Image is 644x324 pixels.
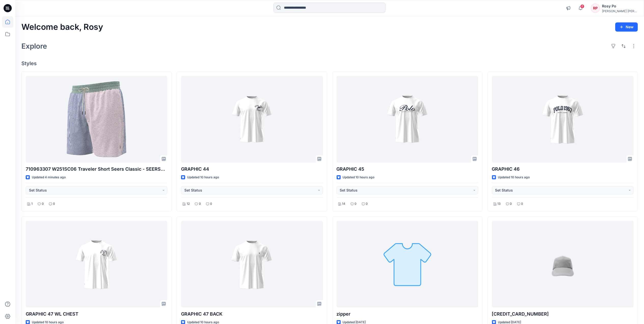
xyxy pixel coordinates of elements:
[580,4,584,8] span: 6
[492,310,634,318] p: [CREDIT_CARD_NUMBER]
[492,166,634,173] p: GRAPHIC 46
[591,4,600,13] div: RP
[498,175,530,180] p: Updated 10 hours ago
[42,201,44,207] p: 0
[32,175,66,180] p: Updated 4 minutes ago
[181,221,323,307] a: GRAPHIC 47 BACK
[615,22,638,32] button: New
[26,166,167,173] p: 710963307 W251SC06 Traveler Short Seers Classic - SEERSUCKER TRAVELER
[187,175,219,180] p: Updated 10 hours ago
[602,9,638,13] div: [PERSON_NAME] [PERSON_NAME]
[337,166,478,173] p: GRAPHIC 45
[521,201,523,207] p: 0
[26,76,167,163] a: 710963307 W251SC06 Traveler Short Seers Classic - SEERSUCKER TRAVELER
[337,221,478,307] a: zipper
[366,201,368,207] p: 0
[21,60,638,66] h4: Styles
[181,76,323,163] a: GRAPHIC 44
[342,201,346,207] p: 14
[355,201,357,207] p: 0
[492,76,634,163] a: GRAPHIC 46
[210,201,212,207] p: 0
[337,310,478,318] p: zipper
[31,201,33,207] p: 1
[181,166,323,173] p: GRAPHIC 44
[498,201,501,207] p: 13
[26,310,167,318] p: GRAPHIC 47 WL CHEST
[199,201,201,207] p: 0
[21,22,103,32] h2: Welcome back, Rosy
[181,310,323,318] p: GRAPHIC 47 BACK
[510,201,512,207] p: 0
[53,201,55,207] p: 0
[492,221,634,307] a: 599406 001 710
[337,76,478,163] a: GRAPHIC 45
[26,221,167,307] a: GRAPHIC 47 WL CHEST
[343,175,375,180] p: Updated 10 hours ago
[21,42,47,50] h2: Explore
[602,3,638,9] div: Rosy Po
[187,201,190,207] p: 12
